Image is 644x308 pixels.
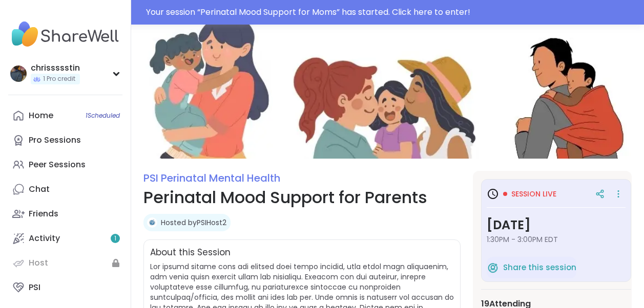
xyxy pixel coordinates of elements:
a: PSI Perinatal Mental Health [143,171,280,185]
div: Peer Sessions [29,159,86,170]
span: 1 Scheduled [86,112,120,120]
div: Chat [29,184,50,195]
span: Session live [511,189,556,199]
a: Hosted byPSIHost2 [161,217,226,228]
div: Pro Sessions [29,135,81,146]
a: Home1Scheduled [8,103,122,128]
a: Chat [8,177,122,202]
div: Your session “ Perinatal Mood Support for Moms ” has started. Click here to enter! [146,6,638,18]
a: Pro Sessions [8,128,122,152]
span: Share this session [503,262,576,274]
img: chrissssstin [10,65,27,82]
img: Perinatal Mood Support for Parents cover image [131,25,644,159]
button: Share this session [487,257,576,278]
div: Friends [29,208,58,219]
span: 1 [114,234,116,243]
div: Host [29,257,48,269]
h2: About this Session [150,246,231,259]
a: Peer Sessions [8,152,122,177]
h3: [DATE] [487,216,626,234]
a: Friends [8,202,122,226]
div: Home [29,110,53,121]
a: Host [8,251,122,275]
div: PSI [29,282,40,293]
span: 1:30PM - 3:00PM EDT [487,234,626,245]
a: PSI [8,275,122,300]
div: chrissssstin [31,62,80,74]
img: ShareWell Logomark [487,261,499,274]
img: ShareWell Nav Logo [8,16,122,52]
img: PSIHost2 [147,217,157,228]
a: Activity1 [8,226,122,251]
h1: Perinatal Mood Support for Parents [143,185,461,210]
span: 1 Pro credit [43,75,75,83]
div: Activity [29,233,60,244]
